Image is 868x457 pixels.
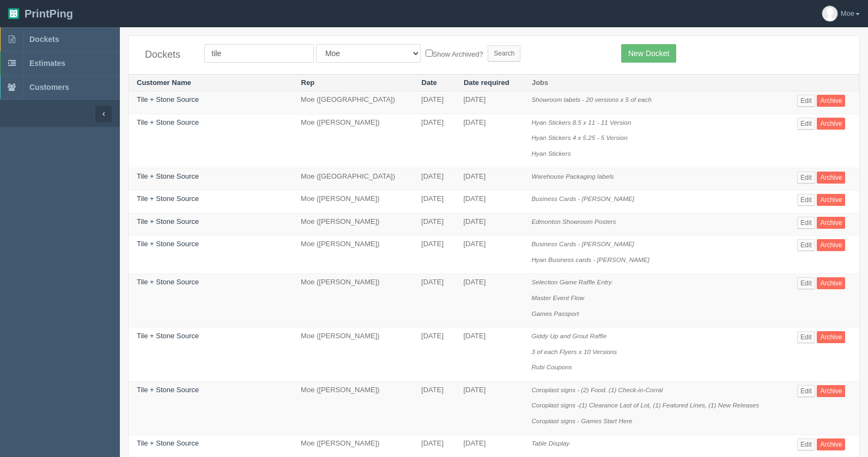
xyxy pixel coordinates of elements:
[293,381,413,435] td: Moe ([PERSON_NAME])
[531,310,579,317] i: Games Passport
[455,381,523,435] td: [DATE]
[413,236,455,274] td: [DATE]
[455,213,523,236] td: [DATE]
[293,328,413,382] td: Moe ([PERSON_NAME])
[137,439,199,447] a: Tile + Stone Source
[817,217,845,229] a: Archive
[426,50,433,57] input: Show Archived?
[293,114,413,168] td: Moe ([PERSON_NAME])
[29,83,69,92] span: Customers
[531,348,617,355] i: 3 of each Flyers x 10 Versions
[137,172,199,180] a: Tile + Stone Source
[293,191,413,214] td: Moe ([PERSON_NAME])
[413,213,455,236] td: [DATE]
[531,417,632,424] i: Coroplast signs - Games Start Here
[413,92,455,114] td: [DATE]
[413,191,455,214] td: [DATE]
[817,385,845,397] a: Archive
[455,328,523,382] td: [DATE]
[797,277,815,289] a: Edit
[797,95,815,107] a: Edit
[817,239,845,251] a: Archive
[822,6,837,21] img: avatar_default-7531ab5dedf162e01f1e0bb0964e6a185e93c5c22dfe317fb01d7f8cd2b1632c.jpg
[413,114,455,168] td: [DATE]
[488,45,520,62] input: Search
[817,438,845,450] a: Archive
[426,47,483,60] label: Show Archived?
[137,78,191,87] a: Customer Name
[137,332,199,340] a: Tile + Stone Source
[531,332,606,339] i: Giddy Up and Grout Raffle
[137,278,199,286] a: Tile + Stone Source
[531,363,572,370] i: Rubi Coupons
[797,172,815,184] a: Edit
[797,438,815,450] a: Edit
[455,114,523,168] td: [DATE]
[293,168,413,191] td: Moe ([GEOGRAPHIC_DATA])
[817,118,845,130] a: Archive
[137,240,199,248] a: Tile + Stone Source
[817,277,845,289] a: Archive
[455,92,523,114] td: [DATE]
[531,173,614,180] i: Warehouse Packaging labels
[413,168,455,191] td: [DATE]
[531,134,627,141] i: Hyan Stickers 4 x 5.25 - 5 Version
[531,119,631,126] i: Hyan Stickers 8.5 x 11 - 11 Version
[797,239,815,251] a: Edit
[797,385,815,397] a: Edit
[29,59,65,68] span: Estimates
[293,274,413,328] td: Moe ([PERSON_NAME])
[413,274,455,328] td: [DATE]
[413,381,455,435] td: [DATE]
[145,50,188,60] h4: Dockets
[817,95,845,107] a: Archive
[531,278,611,285] i: Selection Game Raffle Entry
[204,44,314,63] input: Customer Name
[797,217,815,229] a: Edit
[531,150,570,157] i: Hyan Stickers
[817,331,845,343] a: Archive
[301,78,315,87] a: Rep
[137,217,199,226] a: Tile + Stone Source
[797,118,815,130] a: Edit
[293,236,413,274] td: Moe ([PERSON_NAME])
[137,118,199,126] a: Tile + Stone Source
[455,168,523,191] td: [DATE]
[531,195,634,202] i: Business Cards - [PERSON_NAME]
[523,74,789,92] th: Jobs
[817,194,845,206] a: Archive
[293,92,413,114] td: Moe ([GEOGRAPHIC_DATA])
[422,78,437,87] a: Date
[455,274,523,328] td: [DATE]
[455,191,523,214] td: [DATE]
[531,386,663,393] i: Coroplast signs - (2) Food. (1) Check-in-Corral
[621,44,676,63] a: New Docket
[413,328,455,382] td: [DATE]
[455,236,523,274] td: [DATE]
[531,218,616,225] i: Edmonton Showroom Posters
[29,35,59,44] span: Dockets
[797,194,815,206] a: Edit
[797,331,815,343] a: Edit
[531,256,649,263] i: Hyan Business cards - [PERSON_NAME]
[464,78,509,87] a: Date required
[531,440,569,447] i: Table Display
[137,95,199,103] a: Tile + Stone Source
[817,172,845,184] a: Archive
[531,96,651,103] i: Showroom labels - 20 versions x 5 of each
[531,401,759,409] i: Coroplast signs -(1) Clearance Last of Lot, (1) Featured Lines, (1) New Releases
[293,213,413,236] td: Moe ([PERSON_NAME])
[531,294,584,301] i: Master Event Flow
[137,386,199,394] a: Tile + Stone Source
[8,8,19,19] img: logo-3e63b451c926e2ac314895c53de4908e5d424f24456219fb08d385ab2e579770.png
[531,240,634,247] i: Business Cards - [PERSON_NAME]
[137,194,199,203] a: Tile + Stone Source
